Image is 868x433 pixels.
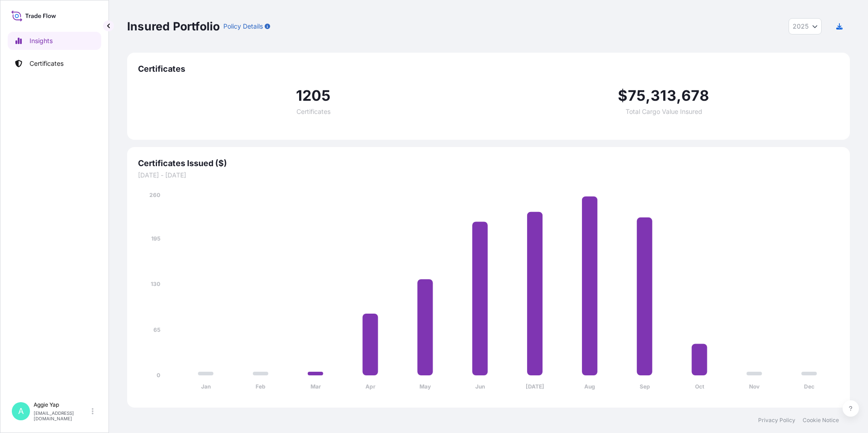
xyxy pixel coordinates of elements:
[628,89,646,103] span: 75
[758,417,795,424] a: Privacy Policy
[223,22,263,31] p: Policy Details
[681,89,710,103] span: 678
[311,383,321,390] tspan: Mar
[803,417,839,424] a: Cookie Notice
[151,235,160,242] tspan: 195
[8,54,101,73] a: Certificates
[256,383,266,390] tspan: Feb
[749,383,760,390] tspan: Nov
[626,108,702,115] span: Total Cargo Value Insured
[618,89,627,103] span: $
[651,89,676,103] span: 313
[676,89,681,103] span: ,
[149,192,160,198] tspan: 260
[526,383,544,390] tspan: [DATE]
[8,32,101,50] a: Insights
[151,280,160,287] tspan: 130
[296,108,330,115] span: Certificates
[695,383,705,390] tspan: Oct
[419,383,431,390] tspan: May
[296,89,331,103] span: 1205
[138,171,839,180] span: [DATE] - [DATE]
[138,64,839,74] span: Certificates
[365,383,375,390] tspan: Apr
[30,36,53,45] p: Insights
[30,59,64,68] p: Certificates
[475,383,485,390] tspan: Jun
[127,19,220,34] p: Insured Portfolio
[153,326,160,333] tspan: 65
[646,89,651,103] span: ,
[157,372,160,379] tspan: 0
[138,158,839,169] span: Certificates Issued ($)
[18,407,24,416] span: A
[804,383,814,390] tspan: Dec
[201,383,211,390] tspan: Jan
[640,383,650,390] tspan: Sep
[789,18,822,34] button: Year Selector
[34,401,90,408] p: Aggie Yap
[793,22,809,31] span: 2025
[34,410,90,421] p: [EMAIL_ADDRESS][DOMAIN_NAME]
[584,383,595,390] tspan: Aug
